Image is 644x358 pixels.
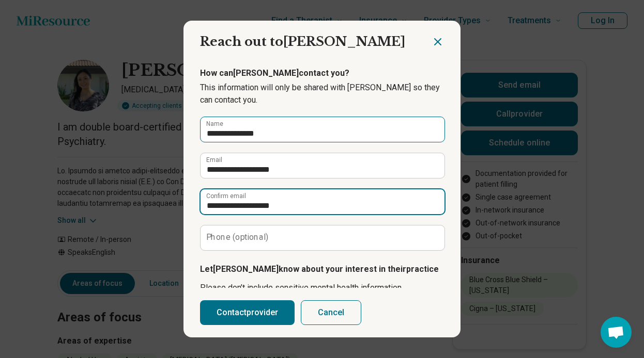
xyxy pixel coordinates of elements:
[200,82,444,106] p: This information will only be shared with [PERSON_NAME] so they can contact you.
[206,193,246,199] label: Confirm email
[200,300,295,325] button: Contactprovider
[200,282,444,294] p: Please don’t include sensitive mental health information.
[200,34,405,49] span: Reach out to [PERSON_NAME]
[200,67,444,79] p: How can [PERSON_NAME] contact you?
[432,36,444,48] button: Close dialog
[206,157,222,163] label: Email
[301,300,361,325] button: Cancel
[206,233,269,241] label: Phone (optional)
[200,263,444,275] p: Let [PERSON_NAME] know about your interest in their practice
[206,121,223,127] label: Name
